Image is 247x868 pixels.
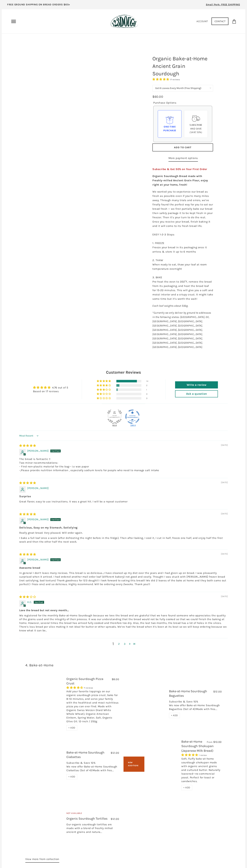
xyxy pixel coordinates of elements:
em: *Currently we only deliver by ground to addresses in the following states: [GEOGRAPHIC_DATA], DE,... [152,311,211,349]
p: We registered for the monthly Bake-at-Home Sourdough because we love the bread and are grateful t... [19,614,228,632]
a: Bake-at-Home Sourdough Ciabattas [25,753,62,777]
span: 5 star review [19,444,36,447]
span: + ADD [171,714,178,717]
b: Delicious, Easy on my Stomach, Satisfying [19,526,228,530]
div: Subscribe & Save 10% We now offer Bake-at-Home Sourdough Baguettes (Set of 4)!Made with fres... [169,700,222,713]
span: $12.00 [111,751,119,754]
a: Page 2 [128,642,132,646]
span: 17 reviews [170,78,180,81]
span: H.C. [27,600,32,604]
a: Bake-at-Home Sourdough Shokupan (Japanese Milk Bread) [181,740,214,752]
span: $10.00 [213,740,222,744]
span: 5 star review [19,513,36,516]
span: [PERSON_NAME] [27,558,49,561]
span: [PERSON_NAME] [27,449,49,452]
div: $60.00 [152,94,163,99]
div: Add your favorite toppings on our organic sourdough pizza crust, bake for 8-10 minutes, and serve... [66,690,119,725]
a: Judge.me Silver Authentic Shop medal 93.8 [107,410,122,424]
a: Judge.me Diamond Transparent Shop medal 100.0 [125,410,140,424]
div: 1 [146,388,150,391]
span: + ADD [68,775,75,778]
span: [PERSON_NAME] [27,487,49,490]
div: Not Available [66,812,119,816]
div: 93.8 [112,424,117,427]
h2: Customer Reviews [19,370,228,375]
div: Subscribe & Save 10% We now offer Bake-at-Home Sourdough Ciabattas (Set of 4)!Made with fres... [66,761,119,774]
b: Love the bread but not every month... [19,608,228,612]
span: From [207,740,212,744]
p: FREE GROUND SHIPPING ON BREAD ORDERS $65+ [7,3,70,7]
span: [DATE] [221,595,228,598]
div: + ADD [169,713,180,718]
span: Add to Cart [174,146,191,149]
a: Organic Sourdough Tortillas [25,799,62,848]
b: Awesome bread [19,566,228,570]
span: Subscribe & Get 50% on Your First Order [152,168,207,171]
span: Subscribe and save [190,123,202,130]
span: (Save 50%) [190,131,202,134]
a: Page 3 [122,642,128,646]
a: Organic Sourdough Tortillas [66,817,107,820]
a: Bake-at-Home Sourdough Baguettes [169,689,207,698]
a: Organic Bake-at-Home Ancient Grain Sourdough [18,51,138,124]
span: [DATE] [221,512,228,515]
span: 4.29 stars [66,686,84,689]
a: Write a review [175,381,218,388]
div: 2 [146,384,150,387]
span: 5 star review [19,553,36,556]
a: Page 2 [116,642,122,646]
a: View more from collection [25,857,59,863]
p: The bread is fantastic !! Two minor recommendations: - Find non-plastic material for the bag-- I.... [19,457,228,472]
span: [PERSON_NAME] [27,518,49,521]
span: [DATE] [221,444,228,447]
div: + ADD [66,725,77,730]
a: 4.76 out of 5 [52,386,68,389]
a: Bake-at-Home Sourdough Baguettes [128,685,165,722]
span: 3 star review [19,595,36,598]
span: $12.00 [213,690,222,693]
a: Bake-at-Home Sourdough Ciabattas [66,750,104,759]
span: Email Perk: FREE SHIPPING [206,3,240,6]
em: Each loaf weights about 500g. [152,304,188,307]
div: Our organic sourdough tortillas are made with a blend of freshly milled ancient grains and natura... [66,823,119,836]
a: 4. Bake-at-Home [25,663,54,667]
a: Page 4 [132,642,137,646]
nav: Primary [11,19,16,24]
a: Organic Sourdough Pizza Crust [25,685,62,722]
b: Surprise [19,495,228,498]
div: New Addition! [123,757,144,772]
span: $12.00 [111,817,119,820]
a: More payment options [168,156,198,162]
span: [DATE] [221,481,228,484]
legend: Purchase Options [153,101,176,105]
div: + ADD [181,785,192,790]
div: 6% (1) reviews with 3 star rating [97,388,112,391]
p: Really great bread. Very pleased. Will order again. [19,531,228,535]
p: We wanted you to experience our bread as fresh as possible even if you’re many miles away. Throug... [152,189,213,301]
span: 4.76 stars [152,78,170,81]
a: FREE GROUND SHIPPING ON BREAD ORDERS $65+ [2,2,75,9]
a: Email Perk: FREE SHIPPING [201,2,245,9]
span: 7 reviews [84,687,93,689]
div: 82% (14) reviews with 5 star rating [97,380,112,382]
span: 5 star review [19,481,36,485]
a: Bake-at-Home Sourdough Shokupan (Japanese Milk Bread) [149,751,177,779]
a: Organic Sourdough Pizza Crust [66,677,103,685]
div: Silver Authentic Shop. At least 90% of published reviews are verified reviews [107,410,122,424]
button: Add to Cart [152,143,213,151]
span: $8.00 [112,678,119,681]
p: In general I don’t leave many reviews. This bread is so delicious…I have cleaned up my diet over ... [19,571,228,586]
div: 100.0 [130,424,135,427]
div: Diamond Transparent Shop. Published 100% of verified reviews received in total [125,410,140,424]
div: Soft, fluffy bake-at-home sourdough shokupan made with organic ancient grains and cultured butter... [181,757,222,785]
a: Ask a question [175,390,218,397]
div: + ADD [66,774,77,779]
img: Judge.me Silver Authentic Shop medal [107,410,122,424]
a: Account [196,20,208,23]
div: Based on 17 reviews [33,390,68,393]
a: Contact [211,18,229,25]
div: One-time Purchase [161,125,178,132]
img: 123Dough Bakery [111,15,138,28]
strong: Organic Sourdough Bread made with Freshly-milled Ancient Grain Flour, enjoy right at your home, f... [152,174,208,186]
p: I bake a full loaf once a week (after defrosting the night before in the fridge). Then after baki... [19,536,228,544]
